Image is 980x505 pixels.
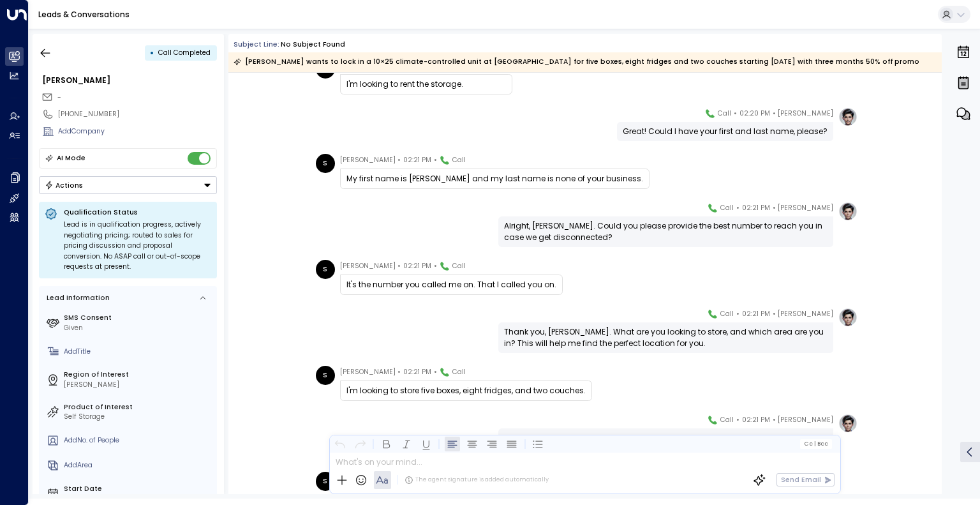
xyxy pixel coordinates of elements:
[352,436,367,451] button: Redo
[804,441,828,447] span: Cc Bcc
[39,176,217,194] button: Actions
[64,460,213,471] div: AddArea
[778,308,833,320] span: [PERSON_NAME]
[234,56,919,68] div: [PERSON_NAME] wants to lock in a 10×25 climate-controlled unit at [GEOGRAPHIC_DATA] for five boxe...
[316,472,335,491] div: S
[234,40,279,49] span: Subject Line:
[332,436,348,451] button: Undo
[838,107,857,126] img: profile-logo.png
[340,260,396,273] span: [PERSON_NAME]
[397,366,401,379] span: •
[64,323,213,333] div: Given
[316,260,335,279] div: S
[58,109,217,119] div: [PHONE_NUMBER]
[742,202,770,215] span: 02:21 PM
[742,308,770,320] span: 02:21 PM
[736,202,739,215] span: •
[434,260,437,273] span: •
[340,154,396,167] span: [PERSON_NAME]
[64,484,213,494] label: Start Date
[736,308,739,320] span: •
[45,181,84,190] div: Actions
[405,476,549,485] div: The agent signature is added automatically
[316,366,335,385] div: S
[452,366,466,379] span: Call
[718,107,731,120] span: Call
[452,154,466,167] span: Call
[838,308,857,327] img: profile-logo.png
[64,207,211,217] p: Qualification Status
[281,40,345,50] div: No subject found
[773,107,776,120] span: •
[316,154,335,173] div: S
[813,441,815,447] span: |
[57,152,85,165] div: AI Mode
[397,154,401,167] span: •
[397,260,401,273] span: •
[623,126,828,137] div: Great! Could I have your first and last name, please?
[340,366,396,379] span: [PERSON_NAME]
[720,308,734,320] span: Call
[346,173,643,185] div: My first name is [PERSON_NAME] and my last name is none of your business.
[64,435,213,446] div: AddNo. of People
[773,308,776,320] span: •
[58,126,217,137] div: AddCompany
[64,220,211,273] div: Lead is in qualification progress, actively negotiating pricing; routed to sales for pricing disc...
[434,154,437,167] span: •
[720,414,734,426] span: Call
[39,176,217,194] div: Button group with a nested menu
[346,79,506,90] div: I'm looking to rent the storage.
[504,432,828,467] div: Got it! With those items, it sounds like you might need a larger unit. Could you let me know whic...
[158,48,211,57] span: Call Completed
[403,366,431,379] span: 02:21 PM
[64,412,213,422] div: Self Storage
[150,44,154,61] div: •
[64,313,213,323] label: SMS Consent
[64,380,213,390] div: [PERSON_NAME]
[838,414,857,433] img: profile-logo.png
[434,366,437,379] span: •
[38,9,130,20] a: Leads & Conversations
[838,202,857,221] img: profile-logo.png
[773,202,776,215] span: •
[739,107,770,120] span: 02:20 PM
[346,385,586,396] div: I'm looking to store five boxes, eight fridges, and two couches.
[403,260,431,273] span: 02:21 PM
[43,293,110,303] div: Lead Information
[800,439,832,448] button: Cc|Bcc
[57,93,61,102] span: -
[778,414,833,426] span: [PERSON_NAME]
[504,220,828,243] div: Alright, [PERSON_NAME]. Could you please provide the best number to reach you in case we get disc...
[452,260,466,273] span: Call
[346,279,556,290] div: It's the number you called me on. That I called you on.
[720,202,734,215] span: Call
[736,414,739,426] span: •
[773,414,776,426] span: •
[778,202,833,215] span: [PERSON_NAME]
[64,347,213,357] div: AddTitle
[742,414,770,426] span: 02:21 PM
[64,370,213,380] label: Region of Interest
[734,107,737,120] span: •
[42,75,217,86] div: [PERSON_NAME]
[403,154,431,167] span: 02:21 PM
[64,402,213,412] label: Product of Interest
[778,107,833,120] span: [PERSON_NAME]
[504,326,828,349] div: Thank you, [PERSON_NAME]. What are you looking to store, and which area are you in? This will hel...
